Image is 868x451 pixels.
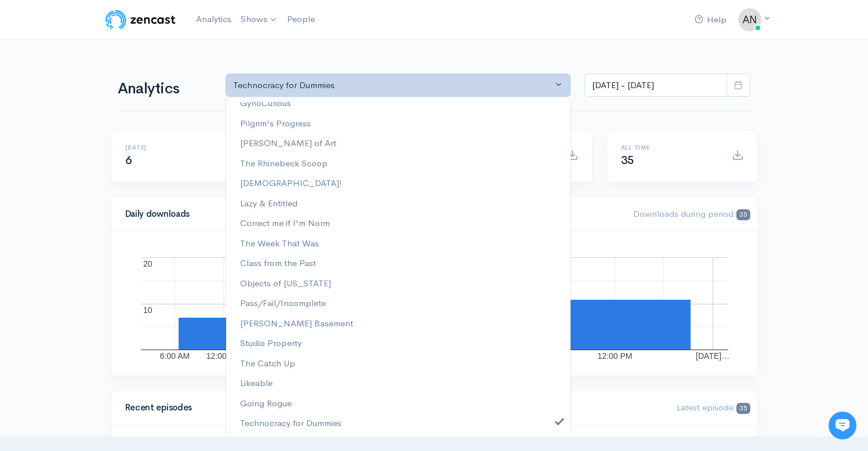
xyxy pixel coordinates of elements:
[17,77,215,133] h2: Just let us know if you need anything and we'll be happy to help! 🙂
[240,257,316,270] span: Class from the Past
[240,117,311,130] span: Pilgrim's Progress
[240,97,291,110] span: GynoCurious
[240,217,330,230] span: Correct me if I'm Norm
[282,7,319,32] a: People
[240,177,342,190] span: [DEMOGRAPHIC_DATA]!
[125,403,406,413] h4: Recent episodes
[240,137,336,150] span: [PERSON_NAME] of Art
[240,357,295,370] span: The Catch Up
[191,7,236,32] a: Analytics
[677,402,750,413] span: Latest episode:
[738,8,761,31] img: ...
[75,161,139,170] span: New conversation
[690,8,731,32] a: Help
[226,74,571,97] button: Technocracy for Dummies
[736,209,750,220] span: 35
[236,7,282,32] a: Shows
[240,277,331,290] span: Objects of [US_STATE]
[597,351,632,361] text: 12:00 PM
[143,305,152,315] text: 10
[125,246,743,362] svg: A chart.
[240,197,297,210] span: Lazy & Entitled
[696,351,729,361] text: [DATE]…
[16,199,216,213] p: Find an answer quickly
[621,144,718,151] h6: All time
[34,218,207,241] input: Search articles
[233,79,553,92] div: Technocracy for Dummies
[18,154,214,177] button: New conversation
[240,317,353,330] span: [PERSON_NAME] Basement
[240,337,302,350] span: Studio Property
[240,397,292,410] span: Going Rogue
[240,297,326,310] span: Pass/Fail/Incomplete
[829,412,856,439] iframe: gist-messenger-bubble-iframe
[143,259,152,268] text: 20
[240,157,328,170] span: The Rhinebeck Scoop
[17,56,215,75] h1: Hi 👋
[159,351,189,361] text: 6:00 AM
[736,403,750,414] span: 35
[104,8,177,31] img: ZenCast Logo
[125,144,222,151] h6: [DATE]
[621,153,634,168] span: 35
[125,209,620,219] h4: Daily downloads
[240,377,273,390] span: Likeable
[125,153,132,168] span: 6
[240,237,319,250] span: The Week That Was
[118,81,212,97] h1: Analytics
[206,351,241,361] text: 12:00 PM
[584,74,727,97] input: analytics date range selector
[633,208,750,219] span: Downloads during period:
[240,417,342,430] span: Technocracy for Dummies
